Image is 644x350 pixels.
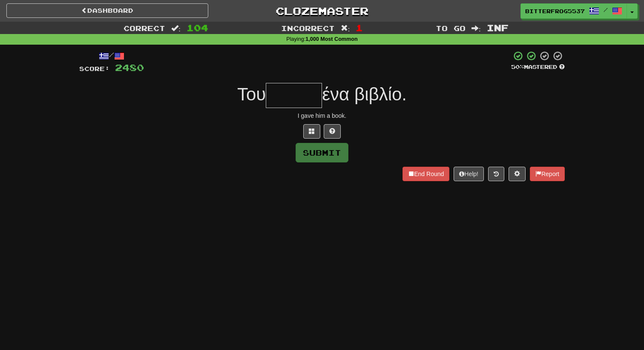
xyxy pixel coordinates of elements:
button: Single letter hint - you only get 1 per sentence and score half the points! alt+h [324,124,341,139]
span: Correct [124,24,165,32]
span: ένα βιβλίο. [322,84,407,104]
span: Του [237,84,266,104]
span: Incorrect [281,24,335,32]
a: Dashboard [6,3,208,18]
strong: 1,000 Most Common [305,36,357,42]
div: I gave him a book. [79,111,565,120]
span: Score: [79,65,110,72]
div: / [79,51,144,61]
span: Inf [487,23,509,33]
span: To go [436,24,466,32]
a: BitterFrog5537 / [520,3,627,19]
button: Submit [296,143,348,162]
button: Report [530,167,565,181]
span: : [171,25,181,32]
span: 50 % [511,63,524,70]
span: BitterFrog5537 [525,7,585,15]
span: / [604,7,608,13]
button: Help! [454,167,484,181]
button: Switch sentence to multiple choice alt+p [303,124,320,139]
span: : [471,25,481,32]
a: Clozemaster [221,3,423,18]
div: Mastered [511,63,565,71]
span: : [341,25,350,32]
span: 104 [187,23,208,33]
span: 1 [356,23,363,33]
button: End Round [402,167,449,181]
span: 2480 [115,62,144,73]
button: Round history (alt+y) [488,167,504,181]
